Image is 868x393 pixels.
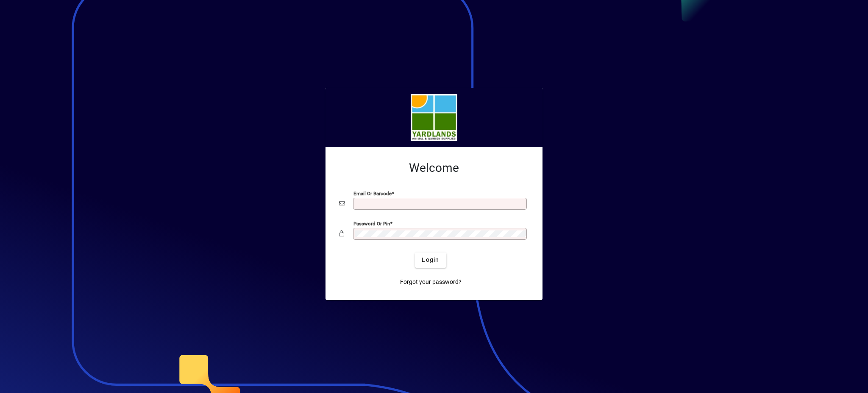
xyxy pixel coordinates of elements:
[415,253,446,268] button: Login
[400,278,462,286] span: Forgot your password?
[397,275,465,290] a: Forgot your password?
[339,161,529,175] h2: Welcome
[422,255,439,264] span: Login
[353,220,390,226] mat-label: Password or Pin
[353,190,392,196] mat-label: Email or Barcode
